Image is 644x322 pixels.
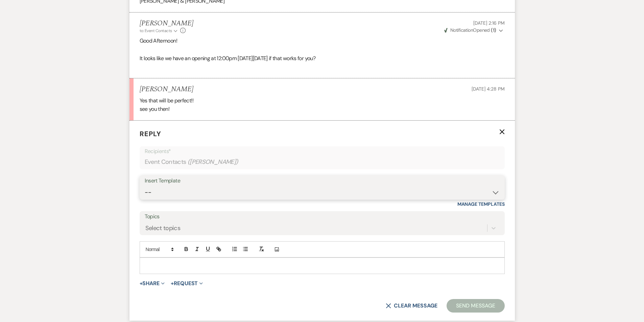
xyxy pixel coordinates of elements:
[450,27,473,33] span: Notification
[145,212,500,222] label: Topics
[140,129,161,138] span: Reply
[447,299,504,313] button: Send Message
[140,96,505,105] p: Yes that will be perfect!!
[443,27,505,34] button: NotificationOpened (1)
[472,86,504,92] span: [DATE] 4:28 PM
[140,54,505,63] p: It looks like we have an opening at 12:00pm [DATE][DATE] if that works for you?
[457,201,505,207] a: Manage Templates
[145,176,500,186] div: Insert Template
[140,281,143,286] span: +
[140,36,505,45] p: Good Afternoon!
[140,85,193,94] h5: [PERSON_NAME]
[145,224,181,233] div: Select topics
[140,28,172,33] span: to: Event Contacts
[473,20,504,26] span: [DATE] 2:16 PM
[171,281,203,286] button: Request
[188,157,238,167] span: ( [PERSON_NAME] )
[140,28,178,34] button: to: Event Contacts
[145,155,500,169] div: Event Contacts
[145,147,500,156] p: Recipients*
[140,105,505,114] p: see you then!
[386,303,437,308] button: Clear message
[140,19,193,28] h5: [PERSON_NAME]
[140,281,165,286] button: Share
[444,27,496,33] span: Opened
[171,281,174,286] span: +
[491,27,496,33] strong: ( 1 )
